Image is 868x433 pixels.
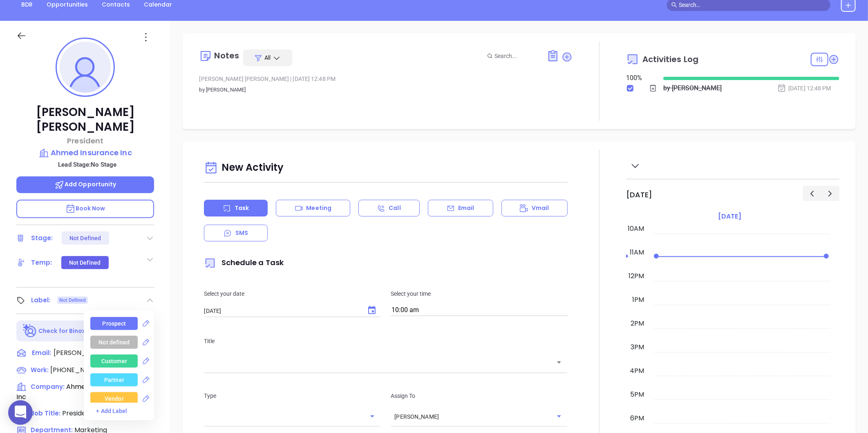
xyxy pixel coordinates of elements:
[671,2,677,8] span: search
[204,289,381,298] p: Select your date
[96,407,154,415] div: + Add Label
[803,186,821,201] button: Previous day
[59,296,86,305] span: Not Defined
[31,366,49,374] span: Work :
[69,256,101,269] div: Not Defined
[631,295,646,305] div: 1pm
[101,355,127,368] div: Customer
[629,319,646,328] div: 2pm
[20,159,154,170] p: Lead Stage: No Stage
[16,382,123,402] span: Ahmed Insurance Inc
[31,294,51,306] div: Label:
[199,85,573,95] p: by [PERSON_NAME]
[60,42,111,93] img: profile-user
[679,0,826,9] input: Search…
[290,76,291,82] span: |
[628,366,646,376] div: 4pm
[31,232,53,244] div: Stage:
[54,348,139,358] span: [PERSON_NAME][EMAIL_ADDRESS][DOMAIN_NAME]
[367,411,378,422] button: Open
[364,302,380,319] button: Choose date, selected date is Sep 6, 2025
[777,84,831,93] div: [DATE] 12:48 PM
[626,224,646,234] div: 10am
[553,411,565,422] button: Open
[629,390,646,400] div: 5pm
[23,324,37,338] img: Ai-Enrich-DaqCidB-.svg
[103,317,126,330] div: Prospect
[31,257,52,269] div: Temp:
[98,336,130,349] div: Not defined
[16,105,154,134] p: [PERSON_NAME] [PERSON_NAME]
[204,158,568,179] div: New Activity
[642,55,698,63] span: Activities Log
[69,232,101,245] div: Not Defined
[62,408,93,418] span: President
[31,382,65,391] span: Company:
[54,180,116,188] span: Add Opportunity
[389,204,400,212] p: Call
[104,373,124,386] div: Partner
[32,348,51,359] span: Email:
[214,51,239,60] div: Notes
[235,204,249,212] p: Task
[391,289,568,298] p: Select your time
[105,392,124,405] div: Vendor
[494,51,538,60] input: Search...
[627,271,646,281] div: 12pm
[663,82,722,94] div: by [PERSON_NAME]
[532,204,549,212] p: Vmail
[264,54,271,62] span: All
[626,190,652,199] h2: [DATE]
[391,391,568,400] p: Assign To
[204,391,381,400] p: Type
[204,257,284,268] span: Schedule a Task
[31,409,60,417] span: Job Title:
[628,248,646,257] div: 11am
[204,337,568,346] p: Title
[306,204,331,212] p: Meeting
[716,211,743,222] a: [DATE]
[626,73,653,83] div: 100 %
[629,342,646,352] div: 3pm
[16,135,154,146] p: President
[204,307,360,315] input: MM/DD/YYYY
[199,73,573,85] div: [PERSON_NAME] [PERSON_NAME] [DATE] 12:48 PM
[16,147,154,158] a: Ahmed Insurance Inc
[235,229,248,237] p: SMS
[50,365,110,375] span: [PHONE_NUMBER]
[38,327,145,335] p: Check for Binox AI Data Enrichment
[821,186,839,201] button: Next day
[629,413,646,423] div: 6pm
[553,357,565,368] button: Open
[458,204,474,212] p: Email
[65,204,105,212] span: Book Now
